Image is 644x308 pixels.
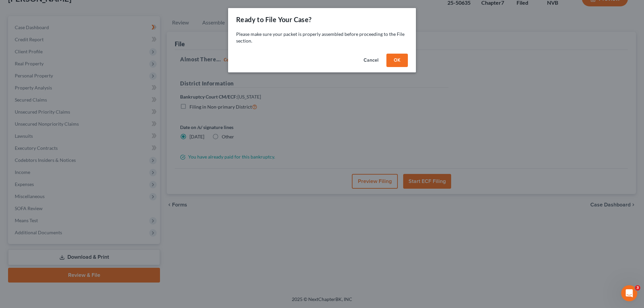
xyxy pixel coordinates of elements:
[621,285,637,301] iframe: Intercom live chat
[635,285,640,291] span: 3
[236,31,408,44] p: Please make sure your packet is properly assembled before proceeding to the File section.
[386,54,408,67] button: OK
[358,54,384,67] button: Cancel
[236,15,312,24] div: Ready to File Your Case?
